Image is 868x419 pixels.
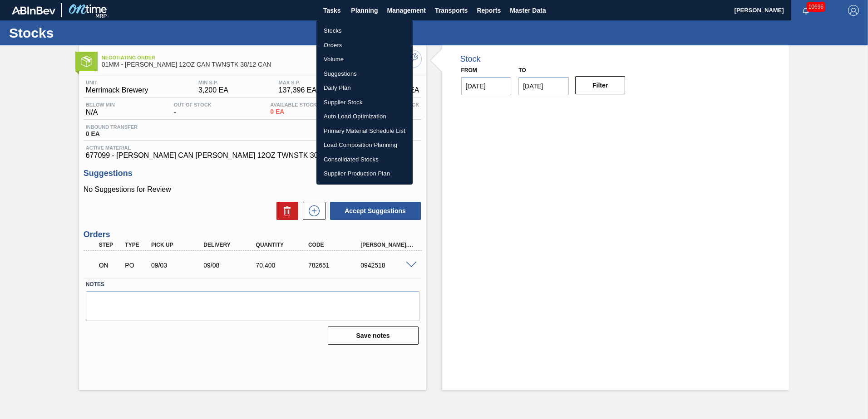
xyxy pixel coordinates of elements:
[316,38,413,53] a: Orders
[316,81,413,95] a: Daily Plan
[316,152,413,167] a: Consolidated Stocks
[316,138,413,152] a: Load Composition Planning
[316,109,413,124] a: Auto Load Optimization
[316,67,413,81] a: Suggestions
[316,95,413,110] a: Supplier Stock
[316,124,413,138] a: Primary Material Schedule List
[316,24,413,38] a: Stocks
[316,166,413,181] a: Supplier Production Plan
[316,52,413,67] a: Volume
